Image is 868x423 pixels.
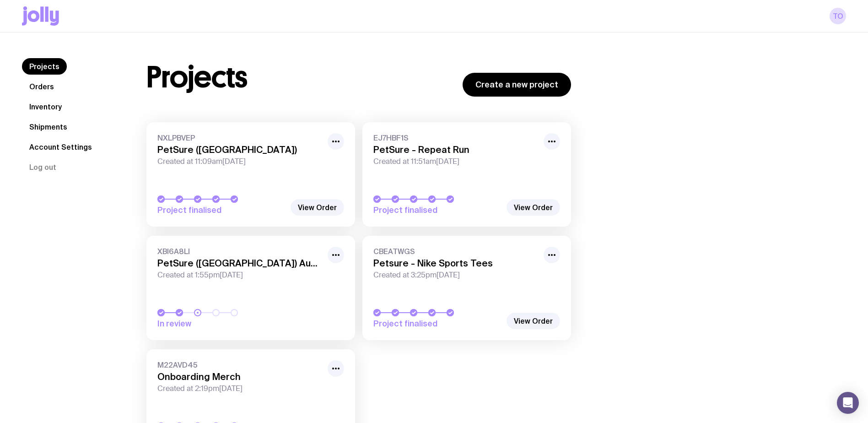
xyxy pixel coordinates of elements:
[22,98,69,115] a: Inventory
[157,371,322,382] h3: Onboarding Merch
[146,63,248,92] h1: Projects
[157,133,322,142] span: NXLPBVEP
[22,159,64,175] button: Log out
[837,392,859,414] div: Open Intercom Messenger
[157,318,286,329] span: In review
[373,258,538,269] h3: Petsure - Nike Sports Tees
[291,199,344,216] a: View Order
[157,384,322,393] span: Created at 2:19pm[DATE]
[146,122,355,227] a: NXLPBVEPPetSure ([GEOGRAPHIC_DATA])Created at 11:09am[DATE]Project finalised
[373,247,538,256] span: CBEATWGS
[157,247,322,256] span: XBI6A8LI
[373,271,538,280] span: Created at 3:25pm[DATE]
[22,58,67,75] a: Projects
[373,144,538,155] h3: PetSure - Repeat Run
[373,157,538,166] span: Created at 11:51am[DATE]
[157,360,322,369] span: M22AVD45
[157,258,322,269] h3: PetSure ([GEOGRAPHIC_DATA]) August Event
[157,271,322,280] span: Created at 1:55pm[DATE]
[507,313,560,329] a: View Order
[22,119,75,135] a: Shipments
[362,122,571,227] a: EJ7HBF1SPetSure - Repeat RunCreated at 11:51am[DATE]Project finalised
[146,236,355,340] a: XBI6A8LIPetSure ([GEOGRAPHIC_DATA]) August EventCreated at 1:55pm[DATE]In review
[362,236,571,340] a: CBEATWGSPetsure - Nike Sports TeesCreated at 3:25pm[DATE]Project finalised
[463,73,571,97] a: Create a new project
[373,318,501,329] span: Project finalised
[22,78,61,95] a: Orders
[22,139,99,155] a: Account Settings
[373,205,501,216] span: Project finalised
[157,144,322,155] h3: PetSure ([GEOGRAPHIC_DATA])
[830,8,846,24] a: TO
[373,133,538,142] span: EJ7HBF1S
[157,205,286,216] span: Project finalised
[507,199,560,216] a: View Order
[157,157,322,166] span: Created at 11:09am[DATE]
